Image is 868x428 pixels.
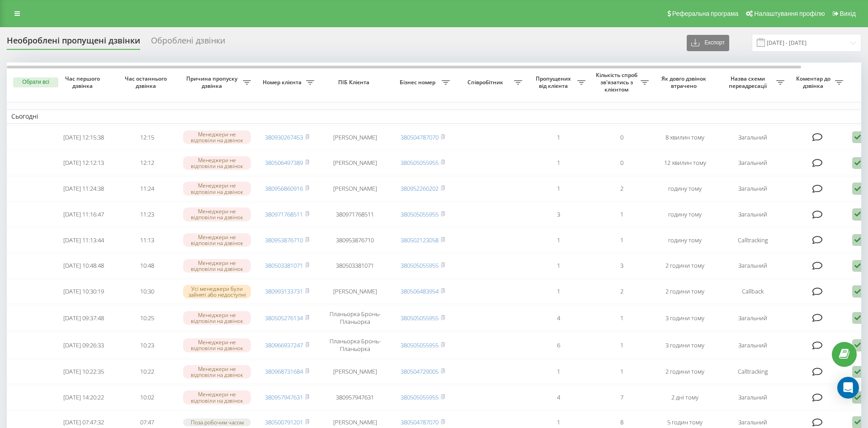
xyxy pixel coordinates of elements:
[52,332,115,358] td: [DATE] 09:26:33
[52,228,115,252] td: [DATE] 11:13:44
[183,156,251,170] div: Менеджери не відповіли на дзвінок
[527,125,590,149] td: 1
[717,385,789,409] td: Загальний
[590,332,653,358] td: 1
[326,79,383,86] span: ПІБ Клієнта
[183,207,251,221] div: Менеджери не відповіли на дзвінок
[265,287,303,295] a: 380993133731
[717,360,789,384] td: Calltracking
[721,75,776,89] span: Назва схеми переадресації
[319,305,391,331] td: Планьорка Бронь-Планьорка
[717,151,789,175] td: Загальний
[717,125,789,149] td: Загальний
[183,233,251,247] div: Менеджери не відповіли на дзвінок
[183,390,251,404] div: Менеджери не відповіли на дзвінок
[401,210,439,218] a: 380505055955
[401,184,439,192] a: 380952260202
[265,236,303,244] a: 380953876710
[265,341,303,349] a: 380966937247
[115,151,179,175] td: 12:12
[653,151,717,175] td: 12 хвилин тому
[401,314,439,322] a: 380505055955
[590,125,653,149] td: 0
[396,79,442,86] span: Бізнес номер
[59,75,108,89] span: Час першого дзвінка
[527,228,590,252] td: 1
[151,36,225,50] div: Оброблені дзвінки
[265,314,303,322] a: 380505276134
[590,360,653,384] td: 1
[115,177,179,201] td: 11:24
[265,261,303,269] a: 380503381071
[401,393,439,401] a: 380505055955
[653,202,717,226] td: годину тому
[265,210,303,218] a: 380971768511
[401,261,439,269] a: 380505055955
[115,360,179,384] td: 10:22
[653,125,717,149] td: 8 хвилин тому
[52,279,115,303] td: [DATE] 10:30:19
[52,254,115,278] td: [DATE] 10:48:48
[401,133,439,141] a: 380504787070
[183,365,251,379] div: Менеджери не відповіли на дзвінок
[717,332,789,358] td: Загальний
[527,279,590,303] td: 1
[52,360,115,384] td: [DATE] 10:22:35
[319,385,391,409] td: 380957947631
[183,418,251,426] div: Поза робочим часом
[527,254,590,278] td: 1
[319,125,391,149] td: [PERSON_NAME]
[401,367,439,375] a: 380504729005
[319,228,391,252] td: 380953876710
[319,151,391,175] td: [PERSON_NAME]
[653,279,717,303] td: 2 години тому
[401,341,439,349] a: 380505055955
[183,130,251,144] div: Менеджери не відповіли на дзвінок
[115,279,179,303] td: 10:30
[115,254,179,278] td: 10:48
[183,75,243,89] span: Причина пропуску дзвінка
[319,279,391,303] td: [PERSON_NAME]
[717,279,789,303] td: Callback
[527,360,590,384] td: 1
[594,72,641,93] span: Кількість спроб зв'язатись з клієнтом
[590,177,653,201] td: 2
[265,367,303,375] a: 380968731684
[590,385,653,409] td: 7
[754,10,825,17] span: Налаштування профілю
[590,151,653,175] td: 0
[531,75,577,89] span: Пропущених від клієнта
[653,360,717,384] td: 2 години тому
[653,228,717,252] td: годину тому
[527,151,590,175] td: 1
[837,377,859,399] div: Open Intercom Messenger
[653,254,717,278] td: 2 години тому
[265,133,303,141] a: 380930267453
[183,259,251,273] div: Менеджери не відповіли на дзвінок
[590,202,653,226] td: 1
[401,287,439,295] a: 380506483954
[527,202,590,226] td: 3
[265,393,303,401] a: 380957947631
[590,228,653,252] td: 1
[401,236,439,244] a: 380502123058
[260,79,306,86] span: Номер клієнта
[319,202,391,226] td: 380971768511
[527,177,590,201] td: 1
[183,285,251,298] div: Усі менеджери були зайняті або недоступні
[123,75,171,89] span: Час останнього дзвінка
[265,184,303,192] a: 380956860916
[590,305,653,331] td: 1
[660,75,709,89] span: Як довго дзвінок втрачено
[653,177,717,201] td: годину тому
[52,125,115,149] td: [DATE] 12:15:38
[717,202,789,226] td: Загальний
[115,125,179,149] td: 12:15
[52,385,115,409] td: [DATE] 14:20:22
[183,182,251,195] div: Менеджери не відповіли на дзвінок
[52,151,115,175] td: [DATE] 12:12:13
[7,36,140,50] div: Необроблені пропущені дзвінки
[183,338,251,352] div: Менеджери не відповіли на дзвінок
[115,305,179,331] td: 10:25
[401,159,439,167] a: 380505055955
